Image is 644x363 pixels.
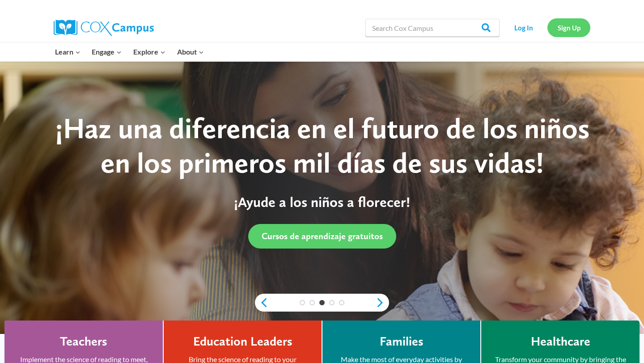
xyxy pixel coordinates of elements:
h4: Families [380,334,424,349]
a: 3 [319,300,325,305]
h4: Education Leaders [193,334,292,349]
a: Cursos de aprendizaje gratuitos [248,224,396,249]
p: ¡Ayude a los niños a florecer! [42,194,602,211]
h4: Teachers [60,334,107,349]
h4: Healthcare [531,334,590,349]
button: Child menu of Engage [86,42,128,61]
a: 4 [329,300,335,305]
div: content slider buttons [255,294,389,312]
a: Sign Up [547,18,590,37]
span: Cursos de aprendizaje gratuitos [262,231,383,241]
div: ¡Haz una diferencia en el futuro de los niños en los primeros mil días de sus vidas! [42,111,602,180]
a: previous [255,297,268,308]
a: next [376,297,389,308]
nav: Secondary Navigation [504,18,590,37]
input: Search Cox Campus [365,19,500,37]
nav: Primary Navigation [49,42,209,61]
a: 2 [309,300,315,305]
button: Child menu of Explore [127,42,171,61]
a: 1 [300,300,305,305]
a: 5 [339,300,344,305]
button: Child menu of About [171,42,210,61]
a: Log In [504,18,543,37]
img: Cox Campus [54,20,154,36]
button: Child menu of Learn [49,42,86,61]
